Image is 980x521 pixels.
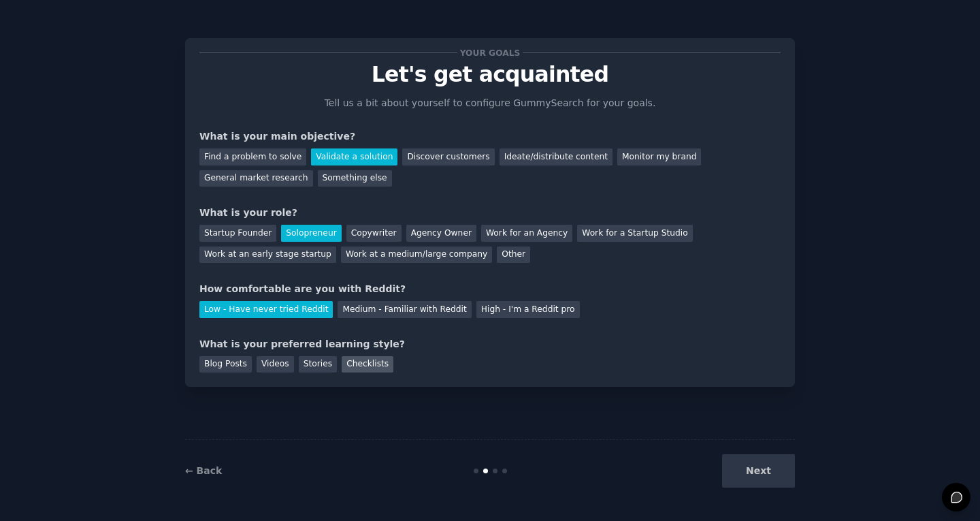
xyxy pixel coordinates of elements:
[199,129,781,144] div: What is your main objective?
[617,148,701,165] div: Monitor my brand
[318,170,392,187] div: Something else
[497,247,530,264] div: Other
[481,225,572,242] div: Work for an Agency
[199,206,781,220] div: What is your role?
[476,301,580,318] div: High - I'm a Reddit pro
[199,148,306,165] div: Find a problem to solve
[199,170,313,187] div: General market research
[338,301,471,318] div: Medium - Familiar with Reddit
[577,225,692,242] div: Work for a Startup Studio
[406,225,476,242] div: Agency Owner
[281,225,341,242] div: Solopreneur
[311,148,397,165] div: Validate a solution
[299,356,337,373] div: Stories
[199,247,336,264] div: Work at an early stage startup
[346,225,402,242] div: Copywriter
[199,282,781,296] div: How comfortable are you with Reddit?
[199,356,252,373] div: Blog Posts
[341,247,492,264] div: Work at a medium/large company
[457,46,523,60] span: Your goals
[500,148,612,165] div: Ideate/distribute content
[199,337,781,351] div: What is your preferred learning style?
[185,465,222,476] a: ← Back
[318,96,661,110] p: Tell us a bit about yourself to configure GummySearch for your goals.
[257,356,294,373] div: Videos
[342,356,393,373] div: Checklists
[402,148,494,165] div: Discover customers
[199,301,333,318] div: Low - Have never tried Reddit
[199,225,276,242] div: Startup Founder
[199,63,781,86] p: Let's get acquainted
